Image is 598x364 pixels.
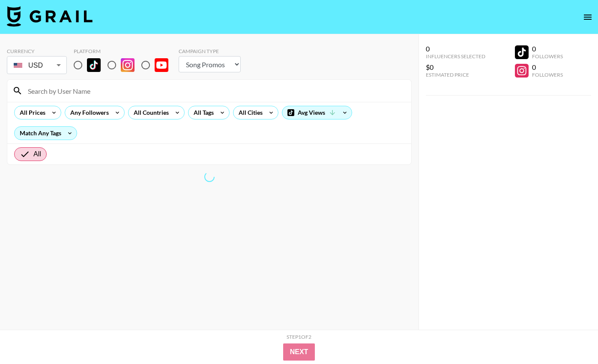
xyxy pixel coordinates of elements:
[555,321,588,354] iframe: Drift Widget Chat Controller
[179,48,241,54] div: Campaign Type
[204,172,215,182] span: Refreshing lists, bookers, clients, countries, tags, cities, talent, talent...
[287,334,311,340] div: Step 1 of 2
[15,127,77,140] div: Match Any Tags
[188,106,215,119] div: All Tags
[155,58,168,72] img: YouTube
[233,106,264,119] div: All Cities
[121,58,135,72] img: Instagram
[426,45,485,53] div: 0
[532,63,563,72] div: 0
[15,106,47,119] div: All Prices
[426,53,485,60] div: Influencers Selected
[33,149,41,159] span: All
[74,48,175,54] div: Platform
[283,343,315,361] button: Next
[426,72,485,78] div: Estimated Price
[426,63,485,72] div: $0
[23,84,406,98] input: Search by User Name
[7,48,67,54] div: Currency
[579,9,596,26] button: open drawer
[87,58,101,72] img: TikTok
[129,106,170,119] div: All Countries
[532,45,563,53] div: 0
[65,106,111,119] div: Any Followers
[282,106,352,119] div: Avg Views
[7,6,93,27] img: Grail Talent
[532,72,563,78] div: Followers
[532,53,563,60] div: Followers
[9,58,65,73] div: USD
